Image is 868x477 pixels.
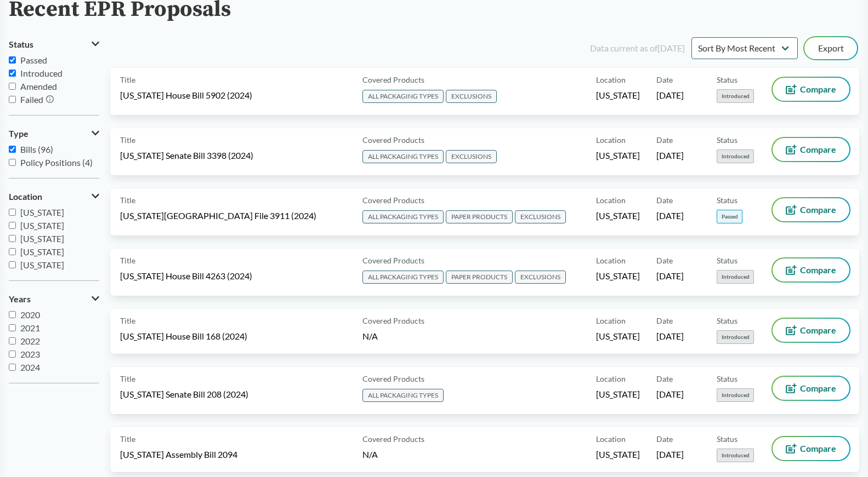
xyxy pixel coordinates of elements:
[656,373,673,384] span: Date
[9,261,16,268] input: [US_STATE]
[9,350,16,358] input: 2023
[9,124,99,143] button: Type
[120,89,252,101] span: [US_STATE] House Bill 5902 (2024)
[717,315,737,326] span: Status
[446,150,497,163] span: EXCLUSIONS
[717,388,754,402] span: Introduced
[20,260,64,270] span: [US_STATE]
[9,83,16,90] input: Amended
[362,373,424,384] span: Covered Products
[717,330,754,344] span: Introduced
[20,220,64,231] span: [US_STATE]
[120,134,135,146] span: Title
[717,210,742,223] span: Passed
[20,157,93,168] span: Policy Positions (4)
[362,134,424,146] span: Covered Products
[717,89,754,103] span: Introduced
[656,330,684,342] span: [DATE]
[656,89,684,101] span: [DATE]
[596,373,626,384] span: Location
[9,222,16,229] input: [US_STATE]
[656,194,673,206] span: Date
[9,39,33,49] span: Status
[717,433,737,445] span: Status
[9,159,16,166] input: Policy Positions (4)
[446,271,513,284] span: PAPER PRODUCTS
[800,326,836,335] span: Compare
[9,56,16,64] input: Passed
[9,235,16,242] input: [US_STATE]
[20,68,63,78] span: Introduced
[9,364,16,371] input: 2024
[20,94,43,105] span: Failed
[596,270,640,282] span: [US_STATE]
[656,433,673,445] span: Date
[800,444,836,453] span: Compare
[717,255,737,266] span: Status
[446,210,513,223] span: PAPER PRODUCTS
[20,309,40,320] span: 2020
[9,187,99,206] button: Location
[515,210,566,223] span: EXCLUSIONS
[120,150,253,162] span: [US_STATE] Senate Bill 3398 (2024)
[120,270,252,282] span: [US_STATE] House Bill 4263 (2024)
[596,433,626,445] span: Location
[362,315,424,326] span: Covered Products
[800,266,836,274] span: Compare
[596,194,626,206] span: Location
[9,35,99,54] button: Status
[120,433,135,445] span: Title
[120,449,237,461] span: [US_STATE] Assembly Bill 2094
[9,248,16,255] input: [US_STATE]
[20,144,53,154] span: Bills (96)
[362,194,424,206] span: Covered Products
[596,330,640,342] span: [US_STATE]
[596,150,640,162] span: [US_STATE]
[773,198,849,221] button: Compare
[717,373,737,384] span: Status
[9,96,16,103] input: Failed
[362,150,444,163] span: ALL PACKAGING TYPES
[9,209,16,216] input: [US_STATE]
[717,74,737,85] span: Status
[656,150,684,162] span: [DATE]
[773,78,849,101] button: Compare
[656,134,673,146] span: Date
[362,331,378,341] span: N/A
[773,319,849,342] button: Compare
[596,315,626,326] span: Location
[362,433,424,445] span: Covered Products
[362,449,378,459] span: N/A
[120,388,248,400] span: [US_STATE] Senate Bill 208 (2024)
[596,388,640,400] span: [US_STATE]
[773,437,849,460] button: Compare
[9,324,16,331] input: 2021
[596,210,640,222] span: [US_STATE]
[20,55,47,65] span: Passed
[590,42,685,55] div: Data current as of [DATE]
[20,81,57,91] span: Amended
[773,377,849,400] button: Compare
[800,145,836,154] span: Compare
[717,134,737,146] span: Status
[596,74,626,85] span: Location
[120,315,135,326] span: Title
[596,255,626,266] span: Location
[800,384,836,393] span: Compare
[20,207,64,217] span: [US_STATE]
[362,90,444,103] span: ALL PACKAGING TYPES
[717,194,737,206] span: Status
[9,146,16,153] input: Bills (96)
[656,74,673,85] span: Date
[773,138,849,161] button: Compare
[596,89,640,101] span: [US_STATE]
[596,449,640,461] span: [US_STATE]
[656,315,673,326] span: Date
[773,258,849,281] button: Compare
[656,388,684,400] span: [DATE]
[362,210,444,223] span: ALL PACKAGING TYPES
[120,373,135,384] span: Title
[717,449,754,462] span: Introduced
[20,349,40,359] span: 2023
[656,210,684,222] span: [DATE]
